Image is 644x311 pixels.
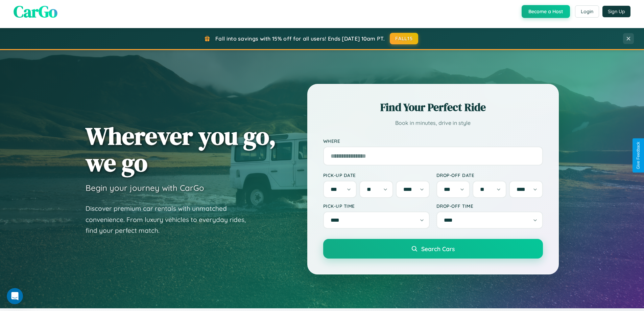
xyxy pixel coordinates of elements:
label: Pick-up Time [323,203,430,209]
button: Login [575,5,599,18]
h3: Begin your journey with CarGo [86,183,204,193]
iframe: Intercom live chat [7,288,23,304]
button: Become a Host [522,5,570,18]
button: Sign Up [602,6,630,17]
p: Discover premium car rentals with unmatched convenience. From luxury vehicles to everyday rides, ... [86,203,255,236]
label: Drop-off Time [436,203,543,209]
label: Pick-up Date [323,172,430,178]
span: CarGo [14,0,57,23]
label: Drop-off Date [436,172,543,178]
p: Book in minutes, drive in style [323,118,543,128]
span: Search Cars [421,245,455,252]
span: Fall into savings with 15% off for all users! Ends [DATE] 10am PT. [215,35,385,42]
label: Where [323,138,543,144]
h2: Find Your Perfect Ride [323,100,543,115]
button: Search Cars [323,239,543,259]
div: Give Feedback [636,142,641,169]
button: FALL15 [390,33,418,44]
h1: Wherever you go, we go [86,123,276,176]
